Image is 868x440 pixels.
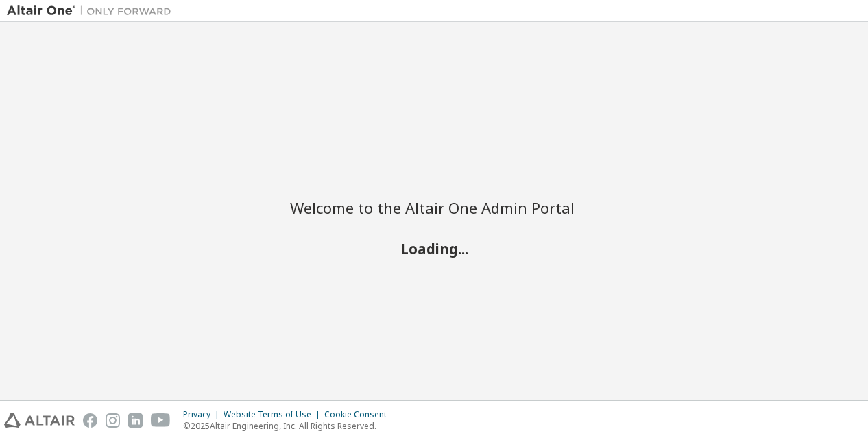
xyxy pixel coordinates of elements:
[324,409,395,420] div: Cookie Consent
[128,413,143,428] img: linkedin.svg
[290,198,578,217] h2: Welcome to the Altair One Admin Portal
[7,4,178,18] img: Altair One
[224,409,324,420] div: Website Terms of Use
[83,413,97,428] img: facebook.svg
[151,413,171,428] img: youtube.svg
[183,420,395,432] p: © 2025 Altair Engineering, Inc. All Rights Reserved.
[183,409,224,420] div: Privacy
[290,240,578,258] h2: Loading...
[4,413,75,428] img: altair_logo.svg
[106,413,120,428] img: instagram.svg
